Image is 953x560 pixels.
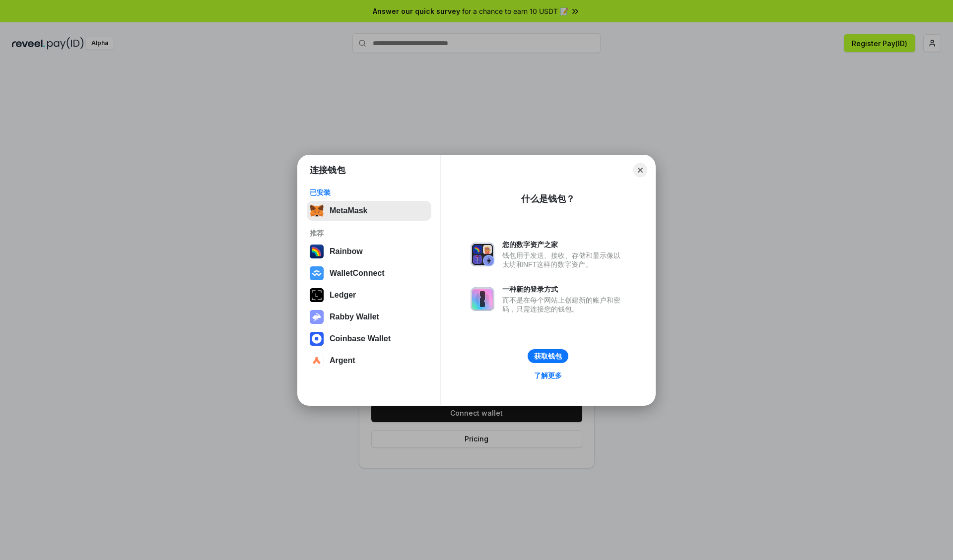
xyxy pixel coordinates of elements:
[330,312,379,321] div: Rabby Wallet
[502,251,625,269] div: 钱包用于发送、接收、存储和显示像以太坊和NFT这样的数字资产。
[330,206,367,215] div: MetaMask
[330,291,356,300] div: Ledger
[330,334,391,343] div: Coinbase Wallet
[307,285,431,305] button: Ledger
[471,243,494,266] img: svg+xml,%3Csvg%20xmlns%3D%22http%3A%2F%2Fwww.w3.org%2F2000%2Fsvg%22%20fill%3D%22none%22%20viewBox...
[310,266,324,280] img: svg+xml,%3Csvg%20width%3D%2228%22%20height%3D%2228%22%20viewBox%3D%220%200%2028%2028%22%20fill%3D...
[330,269,385,278] div: WalletConnect
[310,354,324,368] img: svg+xml,%3Csvg%20width%3D%2228%22%20height%3D%2228%22%20viewBox%3D%220%200%2028%2028%22%20fill%3D...
[528,369,568,382] a: 了解更多
[534,371,562,380] div: 了解更多
[310,188,428,197] div: 已安装
[528,349,568,363] button: 获取钱包
[330,356,355,365] div: Argent
[307,263,431,283] button: WalletConnect
[502,296,625,313] div: 而不是在每个网站上创建新的账户和密码，只需连接您的钱包。
[307,201,431,221] button: MetaMask
[307,307,431,327] button: Rabby Wallet
[502,285,625,294] div: 一种新的登录方式
[521,193,575,205] div: 什么是钱包？
[471,287,494,311] img: svg+xml,%3Csvg%20xmlns%3D%22http%3A%2F%2Fwww.w3.org%2F2000%2Fsvg%22%20fill%3D%22none%22%20viewBox...
[310,229,428,238] div: 推荐
[307,242,431,261] button: Rainbow
[310,245,324,258] img: svg+xml,%3Csvg%20width%3D%22120%22%20height%3D%22120%22%20viewBox%3D%220%200%20120%20120%22%20fil...
[633,163,647,177] button: Close
[502,240,625,249] div: 您的数字资产之家
[307,329,431,349] button: Coinbase Wallet
[310,332,324,346] img: svg+xml,%3Csvg%20width%3D%2228%22%20height%3D%2228%22%20viewBox%3D%220%200%2028%2028%22%20fill%3D...
[310,204,324,218] img: svg+xml,%3Csvg%20fill%3D%22none%22%20height%3D%2233%22%20viewBox%3D%220%200%2035%2033%22%20width%...
[534,352,562,361] div: 获取钱包
[307,351,431,371] button: Argent
[330,247,363,256] div: Rainbow
[310,164,345,176] h1: 连接钱包
[310,288,324,302] img: svg+xml,%3Csvg%20xmlns%3D%22http%3A%2F%2Fwww.w3.org%2F2000%2Fsvg%22%20width%3D%2228%22%20height%3...
[310,310,324,324] img: svg+xml,%3Csvg%20xmlns%3D%22http%3A%2F%2Fwww.w3.org%2F2000%2Fsvg%22%20fill%3D%22none%22%20viewBox...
